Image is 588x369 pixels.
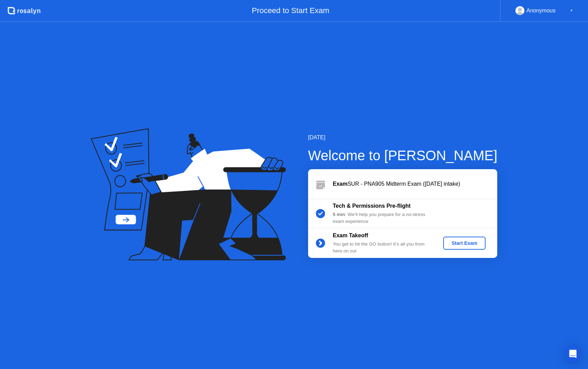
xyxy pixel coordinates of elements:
[333,241,432,255] div: You get to hit the GO button! It’s all you from here on out
[333,180,497,188] div: SUR - PNA905 Midterm Exam ([DATE] intake)
[333,232,368,238] b: Exam Takeoff
[333,203,411,209] b: Tech & Permissions Pre-flight
[526,6,556,15] div: Anonymous
[308,133,498,142] div: [DATE]
[308,145,498,166] div: Welcome to [PERSON_NAME]
[565,346,581,362] div: Open Intercom Messenger
[443,237,486,250] button: Start Exam
[570,6,573,15] div: ▼
[333,211,432,225] div: : We’ll help you prepare for a no-stress exam experience
[333,212,345,217] b: 5 min
[446,240,483,246] div: Start Exam
[333,181,348,187] b: Exam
